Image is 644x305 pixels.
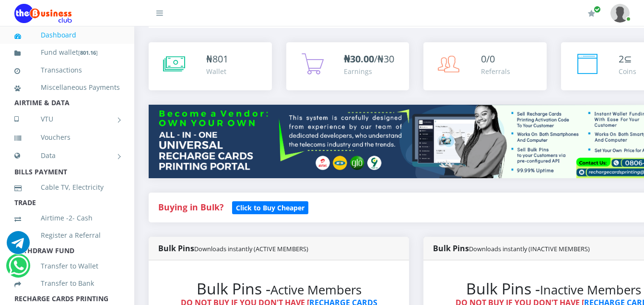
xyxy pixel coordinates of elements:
[481,66,510,76] div: Referrals
[14,144,120,168] a: Data
[14,76,120,98] a: Miscellaneous Payments
[194,244,308,253] small: Downloads instantly (ACTIVE MEMBERS)
[433,243,590,254] strong: Bulk Pins
[14,176,120,198] a: Cable TV, Electricity
[423,42,547,90] a: 0/0 Referrals
[149,42,272,90] a: ₦801 Wallet
[610,4,630,23] img: User
[481,52,495,65] span: 0/0
[212,52,228,65] span: 801
[588,10,595,17] i: Renew/Upgrade Subscription
[14,255,120,277] a: Transfer to Wallet
[14,224,120,246] a: Register a Referral
[14,24,120,46] a: Dashboard
[594,6,601,13] span: Renew/Upgrade Subscription
[158,243,308,254] strong: Bulk Pins
[619,52,624,65] span: 2
[78,49,98,56] small: [ ]
[286,42,410,90] a: ₦30.00/₦30 Earnings
[206,52,228,66] div: ₦
[158,201,223,213] strong: Buying in Bulk?
[344,66,394,76] div: Earnings
[80,49,96,56] b: 801.16
[619,52,636,66] div: ⊆
[14,272,120,294] a: Transfer to Bank
[14,207,120,229] a: Airtime -2- Cash
[344,52,374,65] b: ₦30.00
[344,52,394,65] span: /₦30
[168,280,390,298] h2: Bulk Pins -
[14,41,120,64] a: Fund wallet[801.16]
[14,126,120,148] a: Vouchers
[7,238,30,254] a: Chat for support
[540,281,641,298] small: Inactive Members
[14,4,72,23] img: Logo
[14,59,120,81] a: Transactions
[9,261,28,277] a: Chat for support
[206,66,228,76] div: Wallet
[469,244,590,253] small: Downloads instantly (INACTIVE MEMBERS)
[14,107,120,131] a: VTU
[270,281,362,298] small: Active Members
[232,201,308,213] a: Click to Buy Cheaper
[236,203,304,212] b: Click to Buy Cheaper
[619,66,636,76] div: Coins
